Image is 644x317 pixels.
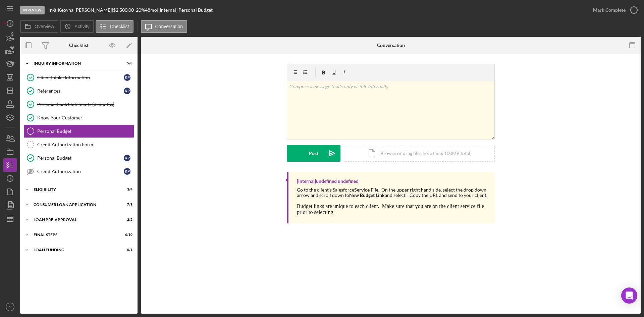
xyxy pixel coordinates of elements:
button: Post [287,145,340,162]
a: Credit Authorization Form [23,138,134,151]
div: 2 / 2 [120,218,132,222]
div: 48 mo [145,7,157,13]
a: Credit AuthorizationKP [23,165,134,178]
button: Conversation [141,20,187,33]
strong: Service File [354,187,378,193]
div: Conversation [377,43,405,48]
div: Personal Budget [37,155,124,161]
div: FINAL STEPS [34,233,116,237]
button: IV [3,300,17,314]
div: $2,500.00 [113,7,136,13]
a: Personal Bank Statements (3 months) [23,98,134,111]
div: 3 / 4 [120,188,132,192]
label: Overview [35,24,54,29]
label: Checklist [110,24,129,29]
div: Post [309,145,318,162]
div: References [37,88,124,94]
label: Activity [74,24,89,29]
text: IV [8,305,12,309]
div: Inquiry Information [34,61,116,65]
button: Activity [60,20,94,33]
div: Credit Authorization Form [37,142,134,147]
button: Mark Complete [586,3,641,17]
div: Mark Complete [593,3,626,17]
div: Loan Funding [34,248,116,252]
div: 7 / 9 [120,203,132,207]
label: Conversation [155,24,183,29]
div: Credit Authorization [37,169,124,174]
div: K P [124,155,130,161]
div: Open Intercom Messenger [621,287,637,304]
a: ReferencesKP [23,84,134,98]
strong: New Budget Link [349,192,385,198]
div: 0 / 1 [120,248,132,252]
b: n/a [50,7,56,13]
div: Eligibility [34,188,116,192]
div: Personal Budget [37,128,134,134]
div: K P [124,88,130,94]
div: Checklist [69,43,89,48]
span: Budget links are unique to each client. Make sure that you are on the client service file prior t... [297,203,484,215]
div: 5 / 8 [120,61,132,65]
div: Keoyna [PERSON_NAME] | [58,7,113,13]
div: Go to the client's Salesforce . On the upper right hand side, select the drop down arrow and scro... [297,187,488,198]
div: | [50,7,58,13]
button: Overview [20,20,58,33]
div: K P [124,168,130,175]
div: In Review [20,6,45,14]
button: Checklist [96,20,133,33]
div: Loan Pre-Approval [34,218,116,222]
div: | [Internal] Personal Budget [157,7,213,13]
div: Client Intake Information [37,75,124,80]
div: 6 / 10 [120,233,132,237]
div: [Internal] undefined undefined [297,178,359,184]
a: Personal Budget [23,124,134,138]
a: Client Intake InformationKP [23,71,134,84]
a: Know Your Customer [23,111,134,124]
div: 20 % [136,7,145,13]
div: Personal Bank Statements (3 months) [37,102,134,107]
div: Consumer Loan Application [34,203,116,207]
div: Know Your Customer [37,115,134,120]
div: K P [124,74,130,81]
a: Personal BudgetKP [23,151,134,165]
